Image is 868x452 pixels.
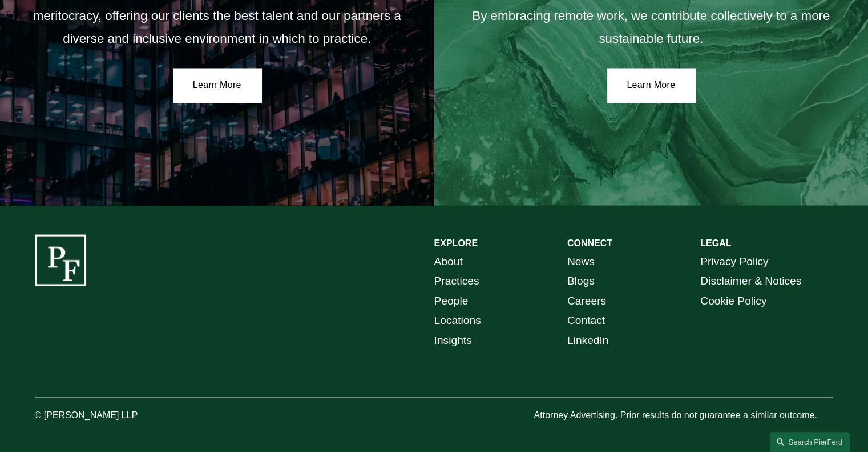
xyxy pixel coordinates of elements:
[434,271,479,291] a: Practices
[534,407,833,423] p: Attorney Advertising. Prior results do not guarantee a similar outcome.
[567,251,595,271] a: News
[434,291,469,311] a: People
[567,271,595,291] a: Blogs
[700,271,801,291] a: Disclaimer & Notices
[607,68,696,102] a: Learn More
[700,291,766,311] a: Cookie Policy
[434,330,472,350] a: Insights
[434,238,478,247] strong: EXPLORE
[434,310,481,330] a: Locations
[434,251,463,271] a: About
[173,68,261,102] a: Learn More
[700,238,731,247] strong: LEGAL
[567,238,612,247] strong: CONNECT
[700,251,768,271] a: Privacy Policy
[770,432,850,452] a: Search this site
[567,291,606,311] a: Careers
[35,407,201,423] p: © [PERSON_NAME] LLP
[567,310,605,330] a: Contact
[567,330,609,350] a: LinkedIn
